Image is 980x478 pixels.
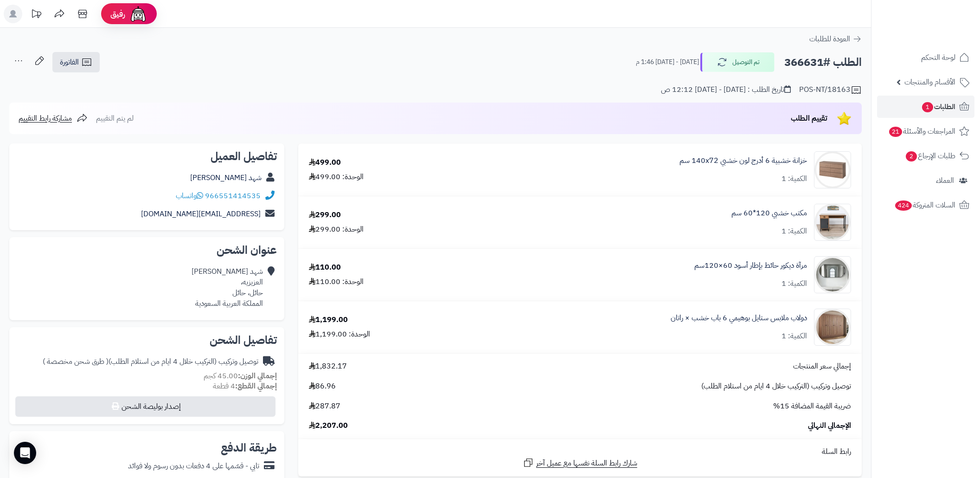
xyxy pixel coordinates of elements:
div: الكمية: 1 [781,226,807,237]
span: 21 [889,127,902,137]
small: 4 قطعة [213,381,277,392]
h2: تفاصيل الشحن [17,335,277,346]
div: الوحدة: 1,199.00 [309,329,370,340]
h2: عنوان الشحن [17,245,277,256]
div: توصيل وتركيب (التركيب خلال 4 ايام من استلام الطلب) [43,356,258,367]
button: إصدار بوليصة الشحن [15,396,275,417]
a: مرآة ديكور حائط بإطار أسود 60×120سم [694,260,807,271]
a: [EMAIL_ADDRESS][DOMAIN_NAME] [141,208,261,220]
div: شهد [PERSON_NAME] العزيزيه، حائل، حائل المملكة العربية السعودية [192,266,263,309]
span: 424 [895,200,912,211]
a: مكتب خشبي 120*60 سم [731,208,807,219]
a: الطلبات1 [877,96,974,118]
div: 1,199.00 [309,315,348,325]
img: 1752058398-1(9)-90x90.jpg [814,151,851,188]
span: مشاركة رابط التقييم [19,113,72,124]
a: الفاتورة [52,52,100,72]
h2: الطلب #366631 [784,53,862,72]
span: السلات المتروكة [894,199,955,212]
div: 299.00 [309,210,341,220]
a: العودة للطلبات [809,33,862,45]
img: 1753183340-1-90x90.jpg [814,256,851,293]
span: ( طرق شحن مخصصة ) [43,356,109,367]
span: العملاء [936,174,954,187]
div: الكمية: 1 [781,331,807,342]
a: شهد [PERSON_NAME] [190,172,262,183]
span: المراجعات والأسئلة [888,125,955,138]
a: لوحة التحكم [877,46,974,69]
div: تابي - قسّمها على 4 دفعات بدون رسوم ولا فوائد [128,461,259,472]
span: 86.96 [309,381,336,392]
small: 45.00 كجم [204,370,277,381]
span: 2 [906,151,917,161]
div: الوحدة: 110.00 [309,277,364,287]
span: 1,832.17 [309,361,347,372]
a: السلات المتروكة424 [877,194,974,216]
a: المراجعات والأسئلة21 [877,120,974,142]
a: 966551414535 [205,190,261,201]
a: واتساب [176,190,203,201]
span: العودة للطلبات [809,33,850,45]
span: طلبات الإرجاع [905,149,955,162]
h2: تفاصيل العميل [17,151,277,162]
span: رفيق [110,8,125,19]
div: رابط السلة [302,446,858,457]
span: لوحة التحكم [921,51,955,64]
span: إجمالي سعر المنتجات [793,361,851,372]
span: ضريبة القيمة المضافة 15% [773,401,851,412]
div: الكمية: 1 [781,278,807,289]
a: تحديثات المنصة [25,5,48,26]
img: 1742158878-1-90x90.jpg [814,204,851,241]
div: Open Intercom Messenger [14,442,36,464]
img: ai-face.png [129,5,147,23]
div: تاريخ الطلب : [DATE] - [DATE] 12:12 ص [661,84,791,95]
a: طلبات الإرجاع2 [877,145,974,167]
span: شارك رابط السلة نفسها مع عميل آخر [536,458,637,469]
a: شارك رابط السلة نفسها مع عميل آخر [523,457,637,469]
span: لم يتم التقييم [96,113,134,124]
span: 1 [922,102,933,112]
div: 499.00 [309,157,341,168]
div: POS-NT/18163 [799,84,862,96]
span: تقييم الطلب [791,113,827,124]
strong: إجمالي القطع: [235,381,277,392]
span: الطلبات [921,100,955,113]
span: الفاتورة [60,57,79,68]
div: الوحدة: 499.00 [309,172,364,182]
span: 287.87 [309,401,340,412]
h2: طريقة الدفع [221,442,277,453]
span: الأقسام والمنتجات [904,76,955,89]
a: خزانة خشبية 6 أدرج لون خشبي 140x72 سم [679,155,807,166]
div: الوحدة: 299.00 [309,224,364,235]
button: تم التوصيل [700,52,775,72]
div: الكمية: 1 [781,174,807,184]
strong: إجمالي الوزن: [238,370,277,381]
img: 1749982072-1-90x90.jpg [814,309,851,346]
small: [DATE] - [DATE] 1:46 م [636,58,699,67]
a: دولاب ملابس ستايل بوهيمي 6 باب خشب × راتان [671,313,807,323]
span: توصيل وتركيب (التركيب خلال 4 ايام من استلام الطلب) [701,381,851,392]
a: مشاركة رابط التقييم [19,113,88,124]
a: العملاء [877,169,974,192]
span: الإجمالي النهائي [808,420,851,431]
span: 2,207.00 [309,420,348,431]
div: 110.00 [309,262,341,273]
